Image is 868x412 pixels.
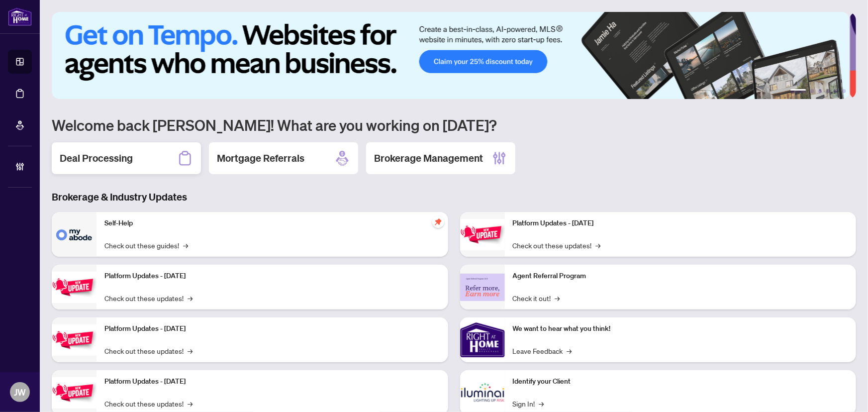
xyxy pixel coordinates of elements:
button: 5 [834,89,838,93]
span: → [183,240,188,251]
button: 6 [842,89,846,93]
p: Platform Updates - [DATE] [104,323,440,334]
button: Open asap [828,377,858,407]
a: Check out these guides!→ [104,240,188,251]
button: 3 [818,89,822,93]
span: → [188,345,193,356]
h1: Welcome back [PERSON_NAME]! What are you working on [DATE]? [52,115,856,134]
span: → [539,398,544,409]
p: Platform Updates - [DATE] [513,218,849,229]
span: pushpin [432,216,444,228]
h2: Deal Processing [60,151,133,165]
a: Check out these updates!→ [104,345,193,356]
img: logo [8,7,32,26]
p: Platform Updates - [DATE] [104,376,440,387]
img: Platform Updates - September 16, 2025 [52,272,96,303]
span: → [567,345,572,356]
p: Self-Help [104,218,440,229]
img: We want to hear what you think! [460,317,505,362]
h2: Mortgage Referrals [217,151,304,165]
span: → [555,293,560,304]
p: Agent Referral Program [513,271,849,282]
button: 4 [826,89,830,93]
a: Check out these updates!→ [104,398,193,409]
img: Platform Updates - July 8, 2025 [52,377,96,409]
img: Slide 0 [52,12,850,99]
p: Identify your Client [513,376,849,387]
img: Platform Updates - June 23, 2025 [460,219,505,250]
h3: Brokerage & Industry Updates [52,190,856,204]
a: Check it out!→ [513,293,560,304]
span: → [188,398,193,409]
a: Check out these updates!→ [513,240,601,251]
img: Self-Help [52,212,96,257]
img: Agent Referral Program [460,274,505,301]
span: → [596,240,601,251]
img: Platform Updates - July 21, 2025 [52,324,96,356]
span: JW [14,385,26,399]
a: Sign In!→ [513,398,544,409]
a: Leave Feedback→ [513,345,572,356]
p: Platform Updates - [DATE] [104,271,440,282]
p: We want to hear what you think! [513,323,849,334]
a: Check out these updates!→ [104,293,193,304]
h2: Brokerage Management [374,151,483,165]
span: → [188,293,193,304]
button: 2 [810,89,814,93]
button: 1 [790,89,806,93]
